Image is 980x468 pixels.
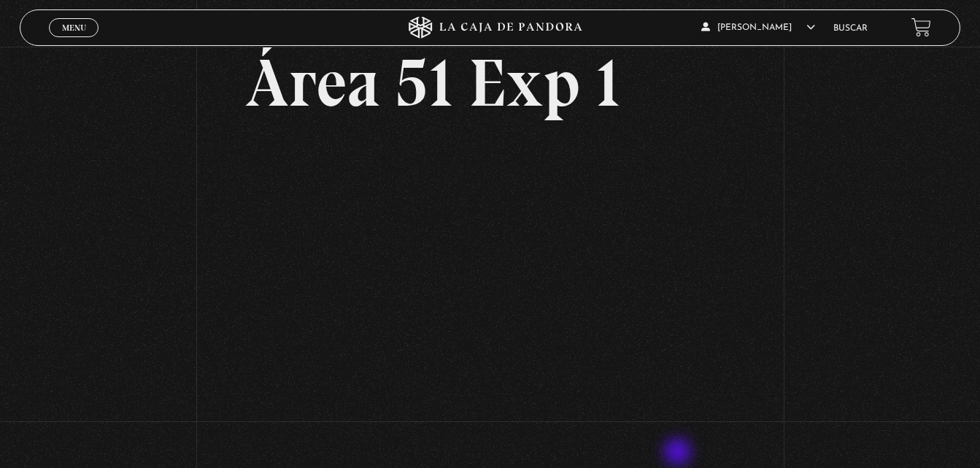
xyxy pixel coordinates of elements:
h2: Área 51 Exp 1 [245,50,734,117]
span: Menu [62,23,86,32]
iframe: Dailymotion video player – PROGRAMA - AREA 51 - 14 DE AGOSTO [245,139,734,413]
a: View your shopping cart [911,17,931,37]
span: [PERSON_NAME] [701,23,815,32]
a: Buscar [833,24,868,33]
span: Cerrar [57,36,91,46]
